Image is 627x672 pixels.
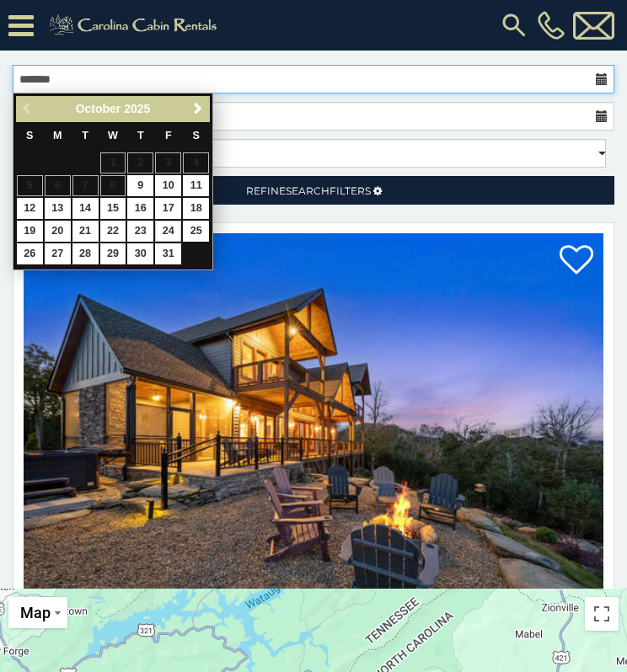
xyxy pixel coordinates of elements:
[127,243,153,264] a: 30
[45,221,71,242] a: 20
[183,221,209,242] a: 25
[286,184,330,197] span: Search
[585,597,619,631] button: Toggle fullscreen view
[137,130,144,141] span: Thursday
[165,130,172,141] span: Friday
[72,221,99,242] a: 21
[127,221,153,242] a: 23
[17,243,43,264] a: 26
[17,198,43,219] a: 12
[191,102,205,115] span: Next
[100,221,126,242] a: 22
[108,130,118,141] span: Wednesday
[533,11,569,40] a: [PHONE_NUMBER]
[127,175,153,196] a: 9
[155,221,181,242] a: 24
[183,198,209,219] a: 18
[53,130,62,141] span: Monday
[155,175,181,196] a: 10
[560,243,593,279] a: Add to favorites
[127,198,153,219] a: 16
[193,130,200,141] span: Saturday
[8,597,67,628] button: Change map style
[76,102,121,115] span: October
[17,221,43,242] a: 19
[24,233,603,621] a: Scenic Solitude from $650 daily
[124,102,150,115] span: 2025
[246,184,371,197] span: Refine Filters
[45,198,71,219] a: 13
[499,10,529,40] img: search-regular.svg
[72,243,99,264] a: 28
[100,198,126,219] a: 15
[26,130,33,141] span: Sunday
[82,130,88,141] span: Tuesday
[42,12,228,39] img: Khaki-logo.png
[155,198,181,219] a: 17
[72,198,99,219] a: 14
[13,176,614,205] a: RefineSearchFilters
[187,99,208,120] a: Next
[45,243,71,264] a: 27
[100,243,126,264] a: 29
[183,175,209,196] a: 11
[155,243,181,264] a: 31
[24,233,603,621] img: Scenic Solitude
[20,604,51,621] span: Map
